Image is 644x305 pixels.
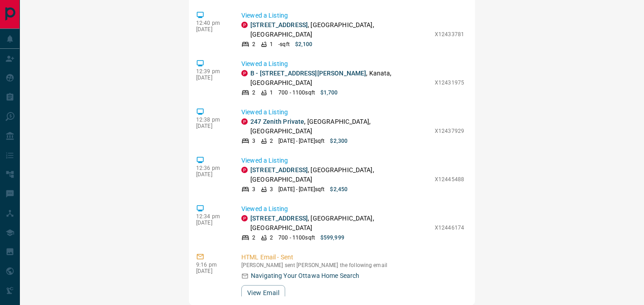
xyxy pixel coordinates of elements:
[241,11,464,20] p: Viewed a Listing
[435,127,464,135] p: X12437929
[270,137,273,145] p: 2
[252,234,255,242] p: 2
[196,220,228,226] p: [DATE]
[320,89,338,97] p: $1,700
[196,117,228,123] p: 12:38 pm
[270,40,273,48] p: 1
[270,89,273,97] p: 1
[241,59,464,69] p: Viewed a Listing
[251,271,359,281] p: Navigating Your Ottawa Home Search
[196,268,228,274] p: [DATE]
[196,123,228,129] p: [DATE]
[252,40,255,48] p: 2
[196,20,228,26] p: 12:40 pm
[278,137,324,145] p: [DATE] - [DATE] sqft
[252,185,255,193] p: 3
[435,30,464,38] p: X12433781
[278,89,315,97] p: 700 - 1100 sqft
[250,165,430,184] p: , [GEOGRAPHIC_DATA], [GEOGRAPHIC_DATA]
[250,118,304,125] a: 247 Zenith Private
[435,224,464,232] p: X12446174
[330,137,348,145] p: $2,300
[252,137,255,145] p: 3
[250,215,308,222] a: [STREET_ADDRESS]
[196,213,228,220] p: 12:34 pm
[196,75,228,81] p: [DATE]
[295,40,313,48] p: $2,100
[196,68,228,75] p: 12:39 pm
[435,175,464,183] p: X12445488
[250,214,430,233] p: , [GEOGRAPHIC_DATA], [GEOGRAPHIC_DATA]
[250,166,308,174] a: [STREET_ADDRESS]
[196,26,228,33] p: [DATE]
[330,185,348,193] p: $2,450
[241,253,464,262] p: HTML Email - Sent
[278,234,315,242] p: 700 - 1100 sqft
[278,185,324,193] p: [DATE] - [DATE] sqft
[250,69,430,88] p: , Kanata, [GEOGRAPHIC_DATA]
[250,20,430,39] p: , [GEOGRAPHIC_DATA], [GEOGRAPHIC_DATA]
[241,285,285,300] button: View Email
[241,22,248,28] div: property.ca
[252,89,255,97] p: 2
[196,165,228,171] p: 12:36 pm
[320,234,344,242] p: $599,999
[241,204,464,214] p: Viewed a Listing
[270,234,273,242] p: 2
[241,262,464,268] p: [PERSON_NAME] sent [PERSON_NAME] the following email
[250,117,430,136] p: , [GEOGRAPHIC_DATA], [GEOGRAPHIC_DATA]
[196,171,228,178] p: [DATE]
[270,185,273,193] p: 3
[241,118,248,125] div: property.ca
[196,262,228,268] p: 9:16 pm
[241,215,248,221] div: property.ca
[241,156,464,165] p: Viewed a Listing
[241,70,248,76] div: property.ca
[241,108,464,117] p: Viewed a Listing
[250,21,308,28] a: [STREET_ADDRESS]
[250,70,366,77] a: B - [STREET_ADDRESS][PERSON_NAME]
[435,79,464,87] p: X12431975
[278,40,290,48] p: - sqft
[241,167,248,173] div: property.ca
